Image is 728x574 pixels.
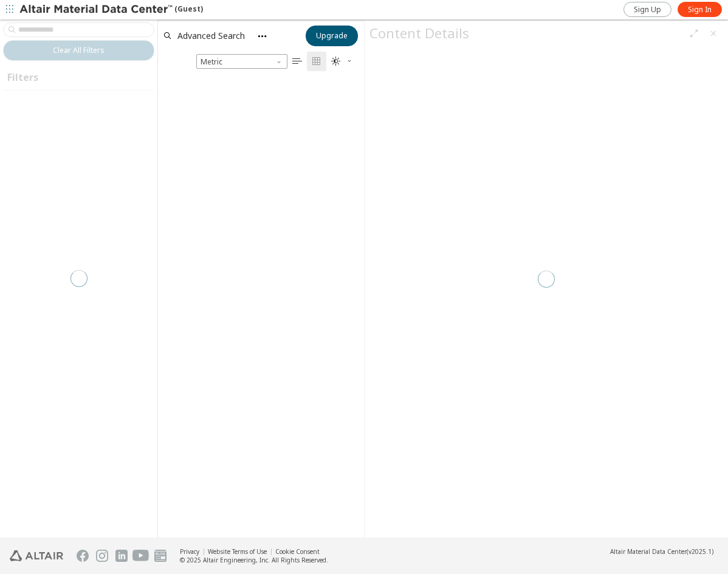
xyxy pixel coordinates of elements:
span: Sign Up [634,5,661,15]
span: Sign In [688,5,712,15]
a: Privacy [180,547,199,556]
span: Metric [196,54,287,69]
div: (v2025.1) [610,547,713,556]
a: Cookie Consent [275,547,320,556]
button: Tile View [307,52,326,71]
span: Upgrade [316,31,348,41]
i:  [292,57,302,66]
a: Sign In [678,2,722,17]
button: Upgrade [306,26,358,46]
button: Table View [287,52,307,71]
a: Website Terms of Use [208,547,267,556]
img: Altair Engineering [10,550,63,561]
img: Altair Material Data Center [19,4,174,16]
div: Unit System [196,54,287,69]
span: Altair Material Data Center [610,547,687,556]
a: Sign Up [623,2,671,17]
span: Advanced Search [177,32,245,40]
i:  [331,57,341,66]
i:  [312,57,321,66]
button: Theme [326,52,358,71]
div: © 2025 Altair Engineering, Inc. All Rights Reserved. [180,556,328,564]
div: (Guest) [19,4,203,16]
